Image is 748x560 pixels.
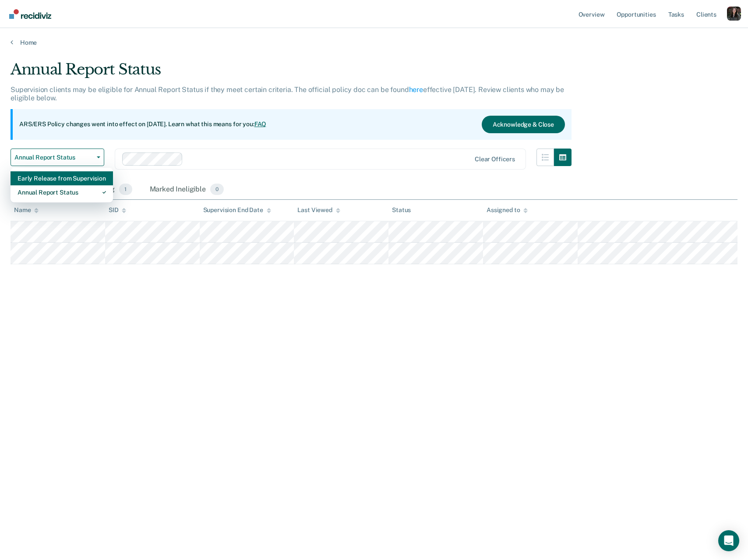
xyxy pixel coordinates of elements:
[14,154,93,161] span: Annual Report Status
[11,39,737,46] a: Home
[718,530,739,551] div: Open Intercom Messenger
[203,206,271,214] div: Supervision End Date
[392,206,411,214] div: Status
[487,206,528,214] div: Assigned to
[148,180,226,199] div: Marked Ineligible0
[11,85,564,102] p: Supervision clients may be eligible for Annual Report Status if they meet certain criteria. The o...
[9,9,51,19] img: Recidiviz
[19,120,266,129] p: ARS/ERS Policy changes went into effect on [DATE]. Learn what this means for you:
[11,149,104,166] button: Annual Report Status
[18,171,106,185] div: Early Release from Supervision
[11,60,572,85] div: Annual Report Status
[254,121,267,128] a: FAQ
[482,116,565,133] button: Acknowledge & Close
[109,206,127,214] div: SID
[297,206,340,214] div: Last Viewed
[475,156,515,163] div: Clear officers
[18,185,106,199] div: Annual Report Status
[14,206,39,214] div: Name
[210,184,224,195] span: 0
[409,85,423,94] a: here
[727,7,741,21] button: Profile dropdown button
[119,184,132,195] span: 1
